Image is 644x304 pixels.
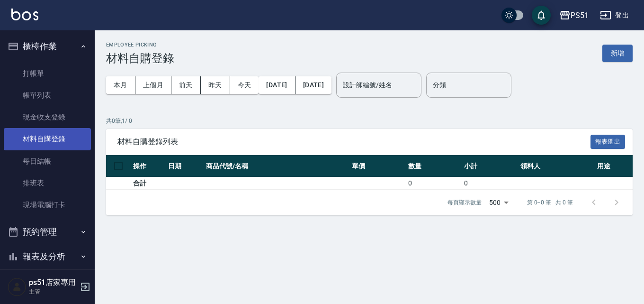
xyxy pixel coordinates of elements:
[4,84,91,106] a: 帳單列表
[406,155,462,177] th: 數量
[4,172,91,194] a: 排班表
[406,177,462,190] td: 0
[204,155,349,177] th: 商品代號/名稱
[4,150,91,172] a: 每日結帳
[106,52,174,65] h3: 材料自購登錄
[602,48,633,57] a: 新增
[106,76,135,94] button: 本月
[590,137,626,146] a: 報表匯出
[106,117,633,125] p: 共 0 筆, 1 / 0
[4,220,91,244] button: 預約管理
[4,63,91,84] a: 打帳單
[259,76,295,94] button: [DATE]
[131,177,166,190] td: 合計
[4,128,91,150] a: 材料自購登錄
[4,106,91,128] a: 現金收支登錄
[532,6,551,25] button: save
[571,9,589,21] div: PS51
[106,42,174,48] h2: Employee Picking
[4,244,91,269] button: 報表及分析
[131,155,166,177] th: 操作
[29,278,77,287] h5: ps51店家專用
[447,198,482,207] p: 每頁顯示數量
[201,76,230,94] button: 昨天
[555,6,592,25] button: PS51
[8,277,27,296] img: Person
[29,287,77,296] p: 主管
[295,76,331,94] button: [DATE]
[485,190,512,215] div: 500
[11,9,38,20] img: Logo
[4,194,91,216] a: 現場電腦打卡
[171,76,201,94] button: 前天
[349,155,405,177] th: 單價
[518,155,595,177] th: 領料人
[166,155,204,177] th: 日期
[4,34,91,59] button: 櫃檯作業
[602,45,633,62] button: 新增
[462,155,518,177] th: 小計
[135,76,171,94] button: 上個月
[596,7,633,24] button: 登出
[590,135,626,149] button: 報表匯出
[4,268,91,293] button: 客戶管理
[462,177,518,190] td: 0
[230,76,259,94] button: 今天
[527,198,573,207] p: 第 0–0 筆 共 0 筆
[117,137,590,147] span: 材料自購登錄列表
